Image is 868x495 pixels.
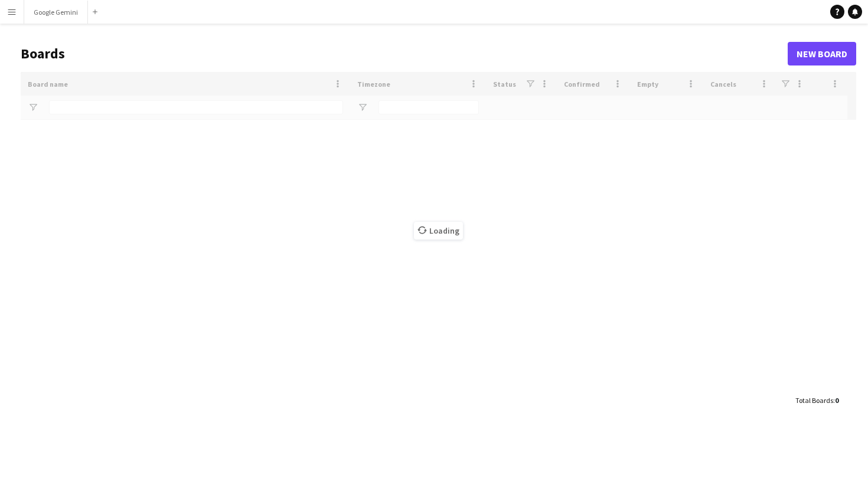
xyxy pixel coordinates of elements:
[835,396,838,405] span: 0
[414,222,463,240] span: Loading
[788,42,856,65] a: New Board
[795,396,833,405] span: Total Boards
[795,389,838,412] div: :
[24,1,88,24] button: Google Gemini
[21,45,788,63] h1: Boards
